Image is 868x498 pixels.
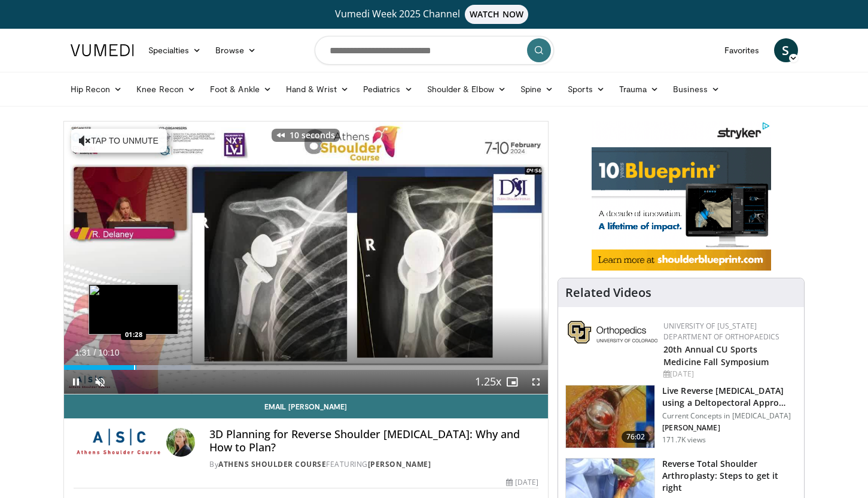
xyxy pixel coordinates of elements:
div: [DATE] [663,369,794,379]
a: Trauma [612,77,666,101]
a: Sports [561,77,612,101]
a: Knee Recon [129,77,203,101]
a: Hand & Wrist [279,77,356,101]
a: Foot & Ankle [203,77,279,101]
a: Athens Shoulder Course [218,459,326,469]
span: 10:10 [98,348,119,357]
button: Pause [64,370,88,394]
a: 20th Annual CU Sports Medicine Fall Symposium [663,344,769,368]
button: Playback Rate [476,370,500,394]
p: 10 seconds [290,131,335,139]
button: Enable picture-in-picture mode [500,370,524,394]
h4: 3D Planning for Reverse Shoulder [MEDICAL_DATA]: Why and How to Plan? [209,428,538,454]
a: Spine [513,77,561,101]
p: 171.7K views [662,435,706,445]
h4: Related Videos [565,286,651,300]
a: Specialties [141,38,209,62]
button: Unmute [88,370,112,394]
a: Business [666,77,727,101]
h3: Live Reverse [MEDICAL_DATA] using a Deltopectoral Appro… [662,385,797,409]
div: Progress Bar [64,365,549,370]
img: 684033_3.png.150x105_q85_crop-smart_upscale.jpg [566,385,654,448]
a: University of [US_STATE] Department of Orthopaedics [663,321,779,342]
img: Athens Shoulder Course [74,428,162,457]
input: Search topics, interventions [315,36,554,65]
a: [PERSON_NAME] [368,459,431,469]
div: By FEATURING [209,459,538,470]
img: 355603a8-37da-49b6-856f-e00d7e9307d3.png.150x105_q85_autocrop_double_scale_upscale_version-0.2.png [568,321,657,344]
a: Browse [208,38,263,62]
img: Avatar [166,428,195,457]
div: [DATE] [506,477,538,488]
a: Shoulder & Elbow [420,77,513,101]
span: 1:31 [75,348,91,357]
button: Fullscreen [524,370,548,394]
a: 76:02 Live Reverse [MEDICAL_DATA] using a Deltopectoral Appro… Current Concepts in [MEDICAL_DATA]... [565,385,797,448]
a: Hip Recon [63,77,130,101]
a: Email [PERSON_NAME] [64,394,549,418]
span: 76:02 [622,431,650,443]
button: Tap to unmute [71,129,167,153]
a: Favorites [717,38,767,62]
a: Pediatrics [356,77,420,101]
iframe: Advertisement [592,121,771,271]
p: [PERSON_NAME] [662,423,797,433]
video-js: Video Player [64,122,549,394]
img: VuMedi Logo [71,44,134,56]
span: WATCH NOW [465,5,528,24]
span: / [94,348,96,357]
p: Current Concepts in [MEDICAL_DATA] [662,411,797,421]
img: image.jpeg [89,284,178,335]
h3: Reverse Total Shoulder Arthroplasty: Steps to get it right [662,458,797,494]
a: S [774,38,798,62]
a: Vumedi Week 2025 ChannelWATCH NOW [72,5,796,24]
